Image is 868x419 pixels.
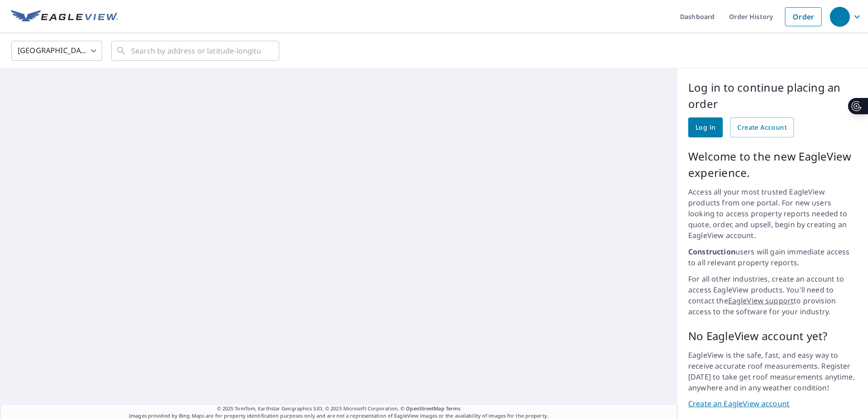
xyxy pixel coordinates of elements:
[11,38,102,63] div: [GEOGRAPHIC_DATA]
[406,405,444,412] a: OpenStreetMap
[737,122,787,133] span: Create Account
[688,186,857,241] p: Access all your most trusted EagleView products from one portal. For new users looking to access ...
[688,350,857,393] p: EagleView is the safe, fast, and easy way to receive accurate roof measurements. Register [DATE] ...
[688,79,857,112] p: Log in to continue placing an order
[217,405,461,413] span: © 2025 TomTom, Earthstar Geographics SIO, © 2025 Microsoft Corporation, ©
[688,273,857,317] p: For all other industries, create an account to access EagleView products. You'll need to contact ...
[785,7,822,26] a: Order
[688,246,857,268] p: users will gain immediate access to all relevant property reports.
[11,10,118,24] img: EV Logo
[688,399,857,409] a: Create an EagleView account
[688,328,857,344] p: No EagleView account yet?
[446,405,461,412] a: Terms
[688,117,723,137] a: Log in
[728,296,794,306] a: EagleView support
[730,117,794,137] a: Create Account
[688,247,735,257] strong: Construction
[688,148,857,181] p: Welcome to the new EagleView experience.
[131,38,261,63] input: Search by address or latitude-longitude
[695,122,715,133] span: Log in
